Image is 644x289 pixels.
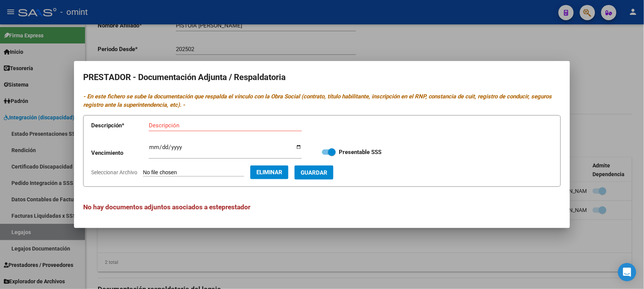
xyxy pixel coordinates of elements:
[256,169,282,176] span: Eliminar
[222,203,250,211] span: prestador
[91,149,149,157] p: Vencimiento
[339,149,382,156] strong: Presentable SSS
[301,169,327,176] span: Guardar
[618,263,636,281] div: Open Intercom Messenger
[83,202,561,212] h3: No hay documentos adjuntos asociados a este
[83,93,552,109] i: - En este fichero se sube la documentación que respalda el vínculo con la Obra Social (contrato, ...
[91,169,137,175] span: Seleccionar Archivo
[295,165,333,180] button: Guardar
[91,121,149,130] p: Descripción
[83,70,561,85] h2: PRESTADOR - Documentación Adjunta / Respaldatoria
[250,165,288,179] button: Eliminar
